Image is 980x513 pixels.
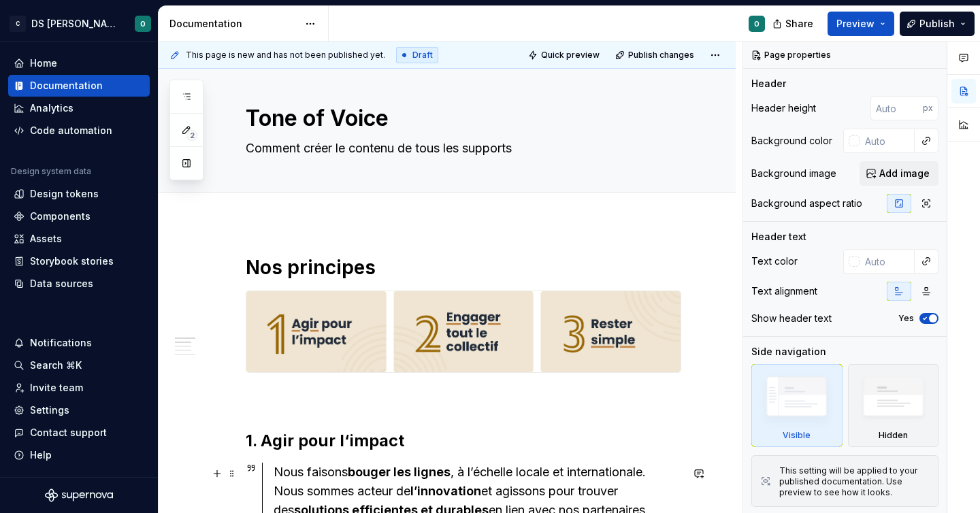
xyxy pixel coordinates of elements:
span: Publish [919,17,955,31]
div: Analytics [30,101,73,115]
span: 2 [186,130,197,141]
h2: 1. Agir pour l‘impact [246,430,681,452]
button: CDS [PERSON_NAME]O [3,9,155,38]
button: Quick preview [524,46,606,65]
div: Contact support [30,426,107,440]
div: Help [30,448,52,462]
div: Data sources [30,277,93,291]
div: Visible [751,364,843,447]
span: Quick preview [541,50,600,61]
div: O [140,18,146,29]
span: Add image [879,167,930,180]
a: Home [8,52,150,74]
div: This setting will be applied to your published documentation. Use preview to see how it looks. [779,465,930,498]
div: Background aspect ratio [751,197,862,210]
a: Data sources [8,273,150,295]
div: Design tokens [30,187,99,201]
a: Invite team [8,377,150,399]
span: Preview [836,17,875,31]
div: Visible [783,430,811,441]
button: Preview [828,12,894,36]
div: DS [PERSON_NAME] [31,17,118,31]
h1: Nos principes [246,255,681,280]
textarea: Comment créer le contenu de tous les supports [243,137,679,159]
strong: bouger les lignes [348,465,451,479]
div: Hidden [879,430,908,441]
div: Header text [751,230,806,244]
button: Share [766,12,822,36]
div: Settings [30,403,69,417]
label: Yes [898,313,914,324]
div: Search ⌘K [30,359,82,372]
button: Publish changes [611,46,700,65]
button: Add image [860,161,938,186]
div: O [754,18,759,29]
a: Analytics [8,97,150,119]
a: Storybook stories [8,250,150,272]
div: Assets [30,232,62,246]
a: Components [8,205,150,227]
div: Invite team [30,381,83,395]
div: Hidden [848,364,939,447]
div: C [10,16,26,32]
div: Notifications [30,336,92,350]
button: Search ⌘K [8,354,150,376]
div: Home [30,56,57,70]
div: Side navigation [751,345,826,359]
svg: Supernova Logo [45,489,113,502]
div: Documentation [30,79,103,93]
a: Documentation [8,75,150,97]
textarea: Tone of Voice [243,102,679,135]
input: Auto [860,249,915,274]
strong: l’innovation [410,484,481,498]
img: ec9b1ec5-0075-401e-8cc1-e38006fabd99.png [246,291,681,372]
button: Contact support [8,422,150,444]
p: px [923,103,933,114]
div: Background color [751,134,832,148]
a: Code automation [8,120,150,142]
a: Design tokens [8,183,150,205]
button: Help [8,444,150,466]
div: Background image [751,167,836,180]
div: Text alignment [751,284,817,298]
a: Assets [8,228,150,250]
input: Auto [860,129,915,153]
span: Draft [412,50,433,61]
div: Documentation [169,17,298,31]
div: Header height [751,101,816,115]
div: Text color [751,254,798,268]
span: Share [785,17,813,31]
button: Notifications [8,332,150,354]
div: Design system data [11,166,91,177]
div: Code automation [30,124,112,137]
div: Storybook stories [30,254,114,268]
input: Auto [870,96,923,120]
div: Show header text [751,312,832,325]
a: Settings [8,399,150,421]
div: Components [30,210,91,223]
span: This page is new and has not been published yet. [186,50,385,61]
button: Publish [900,12,975,36]
div: Header [751,77,786,90]
span: Publish changes [628,50,694,61]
